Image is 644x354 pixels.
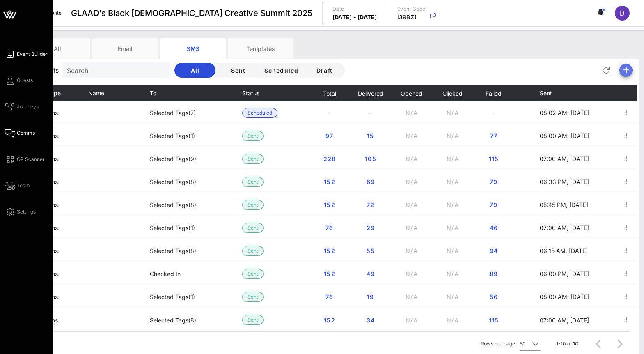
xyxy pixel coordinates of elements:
span: All [181,67,209,74]
button: 77 [480,129,506,143]
div: All [25,38,90,59]
button: Sent [218,63,259,78]
button: 94 [480,244,506,258]
span: 06:15 AM, [DATE] [540,247,588,254]
div: 50Rows per page: [520,337,541,350]
span: Sent [248,131,258,140]
span: To [150,90,156,97]
td: Selected Tags (9) [150,147,242,170]
button: Clicked [442,85,463,101]
th: Sent [540,85,591,101]
button: Opened [400,85,422,101]
span: GLAAD's Black [DEMOGRAPHIC_DATA] Creative Summit 2025 [71,7,312,19]
td: Selected Tags (1) [150,285,242,308]
span: 89 [487,270,500,277]
td: sms [47,170,88,193]
div: Email [92,38,158,59]
span: 105 [364,155,377,162]
span: Name [88,90,104,97]
span: 08:00 AM, [DATE] [540,293,589,300]
a: QR Scanner [5,154,45,164]
th: Clicked [432,85,473,101]
td: sms [47,124,88,147]
span: QR Scanner [17,156,45,163]
th: Type [47,85,88,101]
button: 79 [480,175,506,189]
button: Draft [304,63,345,78]
td: sms [47,285,88,308]
th: Delivered [350,85,391,101]
p: I39BZ1 [397,13,426,21]
a: Settings [5,207,36,217]
button: 76 [316,290,342,304]
button: 228 [316,152,342,166]
button: 105 [357,152,383,166]
button: 19 [357,290,383,304]
span: 07:00 AM, [DATE] [540,317,589,324]
td: Selected Tags (8) [150,193,242,216]
th: Status [242,85,283,101]
span: Total [323,90,336,97]
span: 152 [323,317,336,324]
span: 15 [364,132,377,139]
div: D [615,6,630,21]
td: sms [47,101,88,124]
a: Journeys [5,102,39,112]
td: sms [47,239,88,262]
span: Scheduled [248,108,272,117]
span: 79 [487,178,500,185]
td: sms [47,147,88,170]
div: Templates [228,38,293,59]
p: Date [332,5,377,13]
span: 115 [487,317,500,324]
button: 97 [316,129,342,143]
span: 152 [323,201,336,208]
button: 15 [357,129,383,143]
span: Clicked [442,90,463,97]
div: 50 [520,340,526,347]
span: 07:00 AM, [DATE] [540,224,589,231]
button: 115 [480,313,506,327]
button: 89 [480,267,506,281]
span: Opened [400,90,422,97]
th: Total [309,85,350,101]
span: 29 [364,224,377,231]
div: SMS [160,38,226,59]
span: 08:02 AM, [DATE] [540,109,589,116]
a: Comms [5,128,35,138]
span: 79 [487,201,500,208]
p: [DATE] - [DATE] [332,13,377,21]
span: 19 [364,293,377,300]
button: 49 [357,267,383,281]
span: Journeys [17,103,39,110]
td: sms [47,193,88,216]
span: D [620,9,625,17]
span: 49 [364,270,377,277]
button: 152 [316,244,342,258]
span: Scheduled [264,67,298,74]
span: 152 [323,178,336,185]
td: Selected Tags (8) [150,308,242,331]
span: Team [17,182,30,189]
button: All [174,63,215,78]
button: 34 [357,313,383,327]
span: 34 [364,317,377,324]
button: 76 [316,221,342,235]
span: 69 [364,178,377,185]
th: Name [88,85,150,101]
td: Checked In [150,262,242,285]
button: Scheduled [261,63,302,78]
td: Selected Tags (1) [150,124,242,147]
span: 72 [364,201,377,208]
button: Total [323,85,336,101]
th: Failed [473,85,514,101]
td: sms [47,262,88,285]
span: 05:45 PM, [DATE] [540,201,588,208]
span: 94 [487,247,500,254]
a: Event Builder [5,49,48,59]
span: Sent [248,200,258,209]
span: 152 [323,270,336,277]
td: Selected Tags (1) [150,216,242,239]
td: Selected Tags (7) [150,101,242,124]
span: 08:00 AM, [DATE] [540,132,589,139]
